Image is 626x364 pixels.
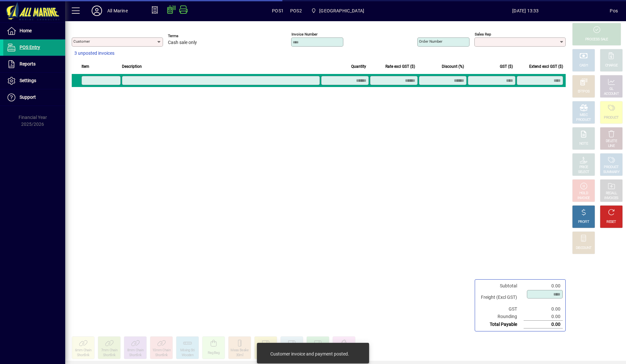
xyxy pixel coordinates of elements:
div: DISCOUNT [576,246,591,251]
div: PRICE [579,165,588,170]
span: POS Entry [20,45,40,50]
div: All Marine [107,6,128,16]
div: LINE [608,144,615,149]
span: Item [82,63,89,70]
div: SELECT [578,170,589,175]
div: Shortlink [77,353,90,358]
div: Rag Bag [208,351,219,356]
span: Home [20,28,32,33]
span: Settings [20,78,36,83]
td: 0.00 [524,313,563,321]
div: 7mm Chain [101,348,118,353]
button: Profile [86,5,107,17]
span: Terms [168,34,207,38]
div: NOTE [579,141,588,146]
div: Customer invoice and payment posted. [270,351,349,357]
a: Reports [3,56,65,72]
td: 0.00 [524,305,563,313]
div: HOLD [579,191,588,196]
div: ACCOUNT [604,92,619,96]
span: POS1 [272,6,284,16]
a: Home [3,23,65,39]
div: PRODUCT [604,165,619,170]
div: 6mm Chain [75,348,92,353]
mat-label: Customer [73,39,90,44]
span: Description [122,63,142,70]
div: PROFIT [578,220,589,225]
td: 0.00 [524,282,563,290]
div: Shortlink [129,353,142,358]
div: CHARGE [605,63,618,68]
td: Freight (Excl GST) [478,290,524,305]
td: 0.00 [524,321,563,328]
div: DELETE [606,139,617,144]
div: 10mm Chain [152,348,171,353]
div: 30ml [236,353,243,358]
td: Subtotal [478,282,524,290]
div: RESET [606,220,616,225]
div: Mixing Sti [180,348,195,353]
span: Extend excl GST ($) [529,63,563,70]
mat-label: Invoice number [291,32,318,36]
span: [GEOGRAPHIC_DATA] [319,6,364,16]
div: INVOICES [604,196,618,201]
div: PRODUCT [576,118,591,123]
div: MISC [580,113,588,118]
div: Meas Beake [231,348,248,353]
div: 8mm Chain [127,348,144,353]
a: Support [3,89,65,106]
div: Shortlink [155,353,168,358]
div: Wooden [182,353,193,358]
a: Settings [3,73,65,89]
button: 3 unposted invoices [72,48,117,59]
span: Port Road [308,5,367,17]
div: GL [609,87,614,92]
td: Rounding [478,313,524,321]
div: Shortlink [103,353,116,358]
div: PRODUCT [604,115,619,120]
div: SUMMARY [603,170,619,175]
span: [DATE] 13:33 [441,6,610,16]
mat-label: Order number [419,39,442,44]
div: EFTPOS [578,89,590,94]
div: INVOICE [577,196,589,201]
span: 3 unposted invoices [74,50,114,57]
span: Support [20,95,36,100]
span: GST ($) [500,63,513,70]
div: CASH [579,63,588,68]
span: Quantity [351,63,366,70]
span: Rate excl GST ($) [385,63,415,70]
mat-label: Sales rep [475,32,491,36]
span: Reports [20,61,36,66]
div: PROCESS SALE [585,37,608,42]
div: Pos [610,6,618,16]
span: POS2 [290,6,302,16]
span: Discount (%) [442,63,464,70]
div: RECALL [606,191,617,196]
td: Total Payable [478,321,524,328]
span: Cash sale only [168,40,197,45]
td: GST [478,305,524,313]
